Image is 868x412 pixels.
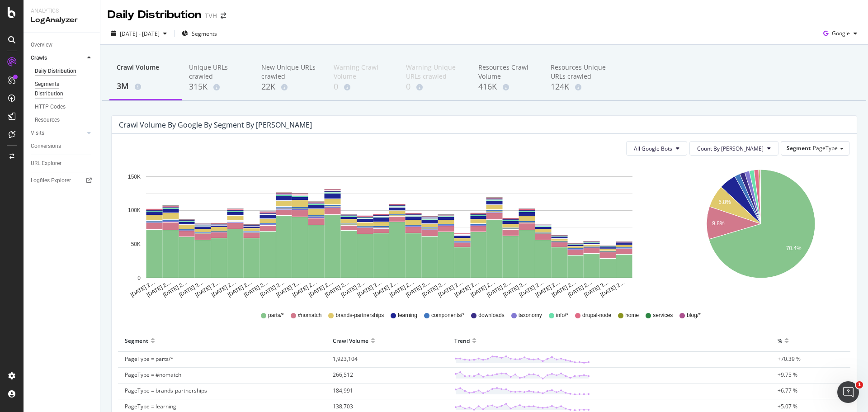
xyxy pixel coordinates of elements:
a: Daily Distribution [35,66,94,76]
div: 22K [261,81,319,93]
div: 315K [189,81,247,93]
span: Count By Day [697,145,764,152]
a: URL Explorer [31,159,94,168]
a: Resources [35,115,94,125]
div: LogAnalyzer [31,15,93,25]
button: Google [820,26,861,41]
button: Count By [PERSON_NAME] [689,141,778,156]
div: 0 [334,81,392,93]
span: All Google Bots [634,145,672,152]
div: Segments Distribution [35,80,85,99]
span: info/* [556,312,568,319]
iframe: Intercom live chat [837,381,859,403]
div: % [778,333,782,348]
span: 266,512 [333,371,353,379]
text: 0 [137,275,141,281]
div: Trend [454,333,470,348]
div: Crawls [31,53,47,63]
div: Conversions [31,142,61,151]
div: Crawl Volume [333,333,368,348]
span: 1,923,104 [333,355,358,363]
div: 124K [551,81,609,93]
div: URL Explorer [31,159,61,168]
div: 3M [117,81,175,92]
div: Unique URLs crawled [189,63,247,81]
text: 50K [131,241,141,247]
text: 6.8% [718,199,731,206]
span: PageType = #nomatch [125,371,181,379]
span: Segments [192,30,217,38]
div: Logfiles Explorer [31,176,71,185]
a: Conversions [31,142,94,151]
div: Segment [125,333,148,348]
div: HTTP Codes [35,102,66,112]
div: Analytics [31,7,93,15]
span: components/* [431,312,464,319]
button: Segments [178,26,221,41]
span: 1 [856,381,863,388]
div: New Unique URLs crawled [261,63,319,81]
div: Daily Distribution [108,7,201,23]
span: +6.77 % [778,387,797,394]
div: Resources Crawl Volume [478,63,536,81]
span: taxonomy [519,312,542,319]
span: #nomatch [298,312,322,319]
div: arrow-right-arrow-left [221,13,226,19]
span: Google [832,29,850,37]
svg: A chart. [674,163,848,298]
span: downloads [478,312,504,319]
span: PageType = learning [125,403,176,410]
div: Warning Unique URLs crawled [406,63,464,81]
a: Logfiles Explorer [31,176,94,185]
span: 138,703 [333,403,353,410]
text: 9.8% [712,220,725,227]
div: Crawl Volume [117,63,175,80]
span: blog/* [687,312,701,319]
div: Visits [31,128,44,138]
span: +5.07 % [778,403,797,410]
div: 416K [478,81,536,93]
span: PageType [813,144,838,152]
span: services [653,312,673,319]
a: Crawls [31,53,85,63]
div: Resources [35,115,60,125]
div: 0 [406,81,464,93]
span: +70.39 % [778,355,801,363]
svg: A chart. [119,163,660,298]
div: Overview [31,40,52,50]
div: Crawl Volume by google by Segment by [PERSON_NAME] [119,120,312,129]
span: PageType = brands-partnerships [125,387,207,394]
span: learning [398,312,417,319]
span: parts/* [268,312,284,319]
span: drupal-node [582,312,611,319]
span: Segment [787,144,811,152]
span: PageType = parts/* [125,355,174,363]
a: HTTP Codes [35,102,94,112]
div: TVH [205,11,217,20]
span: home [625,312,639,319]
div: Resources Unique URLs crawled [551,63,609,81]
text: 150K [128,174,141,180]
button: [DATE] - [DATE] [108,26,170,41]
span: +9.75 % [778,371,797,379]
text: 100K [128,208,141,214]
span: [DATE] - [DATE] [120,30,160,38]
text: 70.4% [786,246,802,252]
span: 184,991 [333,387,353,394]
div: Warning Crawl Volume [334,63,392,81]
a: Visits [31,128,85,138]
span: brands-partnerships [335,312,384,319]
div: Daily Distribution [35,66,76,76]
a: Segments Distribution [35,80,94,99]
button: All Google Bots [626,141,687,156]
a: Overview [31,40,94,50]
